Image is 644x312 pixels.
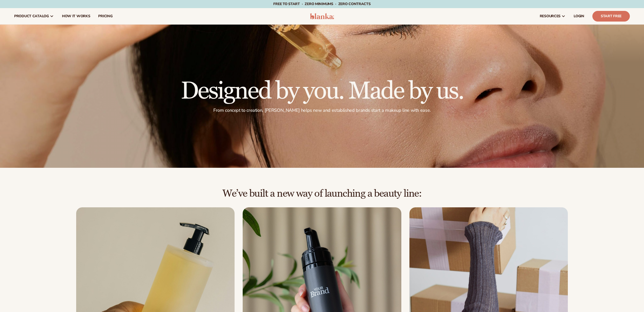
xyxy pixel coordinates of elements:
[10,8,58,24] a: product catalog
[592,11,630,22] a: Start Free
[570,8,588,24] a: LOGIN
[14,14,49,18] span: product catalog
[273,2,370,6] span: Free to start · ZERO minimums · ZERO contracts
[536,8,570,24] a: resources
[58,8,94,24] a: How It Works
[181,107,463,113] p: From concept to creation, [PERSON_NAME] helps new and established brands start a makeup line with...
[94,8,116,24] a: pricing
[181,79,463,103] h1: Designed by you. Made by us.
[98,14,112,18] span: pricing
[14,188,630,199] h2: We’ve built a new way of launching a beauty line:
[574,14,584,18] span: LOGIN
[62,14,90,18] span: How It Works
[540,14,560,18] span: resources
[310,13,334,19] img: logo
